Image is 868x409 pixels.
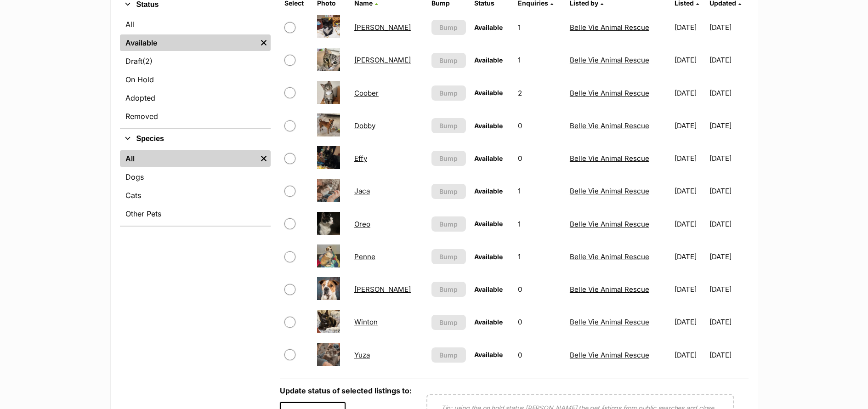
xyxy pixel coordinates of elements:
button: Bump [431,282,466,297]
td: [DATE] [709,273,747,305]
button: Species [120,133,271,145]
td: [DATE] [671,175,709,207]
span: Available [474,351,503,358]
span: Available [474,285,503,293]
span: Available [474,220,503,227]
a: Belle Vie Animal Rescue [570,252,649,261]
td: [DATE] [671,339,709,371]
td: [DATE] [709,110,747,142]
td: 1 [514,44,565,76]
button: Bump [431,249,466,264]
a: All [120,16,271,33]
span: Bump [439,284,458,294]
td: [DATE] [709,11,747,43]
a: Dobby [354,121,375,130]
td: [DATE] [671,241,709,273]
a: Adopted [120,90,271,106]
button: Bump [431,53,466,68]
a: Available [120,34,257,51]
a: Draft [120,53,271,69]
td: [DATE] [709,306,747,338]
div: Species [120,148,271,226]
span: Bump [439,88,458,98]
a: Belle Vie Animal Rescue [570,154,649,163]
button: Bump [431,216,466,232]
td: [DATE] [709,241,747,273]
td: [DATE] [709,77,747,109]
td: 0 [514,306,565,338]
a: Yuza [354,351,370,359]
a: [PERSON_NAME] [354,56,411,64]
td: [DATE] [671,142,709,174]
a: Belle Vie Animal Rescue [570,187,649,195]
span: Bump [439,219,458,229]
a: Belle Vie Animal Rescue [570,89,649,97]
td: [DATE] [671,110,709,142]
td: [DATE] [671,273,709,305]
td: 0 [514,273,565,305]
button: Bump [431,315,466,330]
button: Bump [431,184,466,199]
a: [PERSON_NAME] [354,285,411,294]
button: Bump [431,347,466,363]
span: Available [474,318,503,326]
a: Remove filter [257,34,271,51]
a: On Hold [120,71,271,88]
td: [DATE] [709,208,747,240]
td: 1 [514,175,565,207]
td: [DATE] [671,306,709,338]
span: Bump [439,187,458,196]
td: 0 [514,339,565,371]
button: Bump [431,151,466,166]
td: [DATE] [709,142,747,174]
a: [PERSON_NAME] [354,23,411,32]
span: Available [474,154,503,162]
td: [DATE] [709,175,747,207]
span: Available [474,187,503,195]
a: Cats [120,187,271,204]
td: [DATE] [671,77,709,109]
span: Bump [439,23,458,32]
a: Belle Vie Animal Rescue [570,351,649,359]
span: Bump [439,318,458,327]
a: Belle Vie Animal Rescue [570,285,649,294]
a: Belle Vie Animal Rescue [570,318,649,326]
button: Bump [431,20,466,35]
span: Bump [439,153,458,163]
label: Update status of selected listings to: [280,386,412,395]
a: Effy [354,154,367,163]
td: 0 [514,110,565,142]
span: Bump [439,56,458,65]
td: [DATE] [709,44,747,76]
span: Available [474,56,503,64]
td: 1 [514,241,565,273]
span: Bump [439,252,458,261]
a: Penne [354,252,375,261]
span: Available [474,122,503,130]
a: Remove filter [257,150,271,167]
button: Bump [431,118,466,133]
a: Belle Vie Animal Rescue [570,121,649,130]
a: Other Pets [120,205,271,222]
button: Bump [431,85,466,101]
span: Available [474,253,503,261]
td: 2 [514,77,565,109]
span: Bump [439,121,458,131]
a: Oreo [354,220,370,228]
span: Bump [439,350,458,360]
span: Available [474,89,503,97]
a: Belle Vie Animal Rescue [570,220,649,228]
a: Removed [120,108,271,125]
td: [DATE] [671,11,709,43]
a: All [120,150,257,167]
td: [DATE] [671,44,709,76]
td: [DATE] [709,339,747,371]
td: 1 [514,11,565,43]
td: 1 [514,208,565,240]
td: [DATE] [671,208,709,240]
span: Available [474,23,503,31]
a: Winton [354,318,378,326]
div: Status [120,14,271,128]
td: 0 [514,142,565,174]
a: Jaca [354,187,370,195]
